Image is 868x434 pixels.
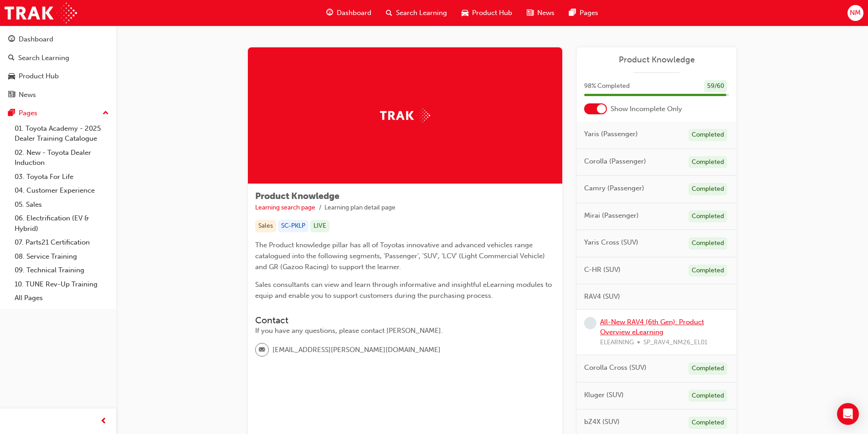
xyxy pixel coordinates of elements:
a: News [4,87,113,103]
span: pages-icon [8,109,15,117]
span: Camry (Passenger) [584,183,644,194]
a: 03. Toyota For Life [11,170,113,184]
a: 05. Sales [11,198,113,212]
a: guage-iconDashboard [319,4,379,22]
span: News [537,8,555,18]
img: Trak [380,108,430,123]
div: Pages [19,108,37,118]
span: RAV4 (SUV) [584,291,620,302]
div: Completed [688,237,727,250]
span: The Product knowledge pillar has all of Toyotas innovative and advanced vehicles range catalogued... [255,241,547,271]
div: If you have any questions, please contact [PERSON_NAME]. [255,326,555,336]
span: guage-icon [326,7,333,19]
div: Completed [688,417,727,429]
button: NM [847,5,863,21]
span: Product Knowledge [255,191,339,201]
span: car-icon [462,7,468,19]
button: Pages [4,105,113,122]
div: LIVE [310,220,329,232]
span: SP_RAV4_NM26_EL01 [643,337,708,348]
a: news-iconNews [519,4,562,22]
span: C-HR (SUV) [584,265,621,275]
li: Learning plan detail page [324,203,395,213]
span: pages-icon [569,7,576,19]
span: Product Hub [472,8,512,18]
span: search-icon [386,7,392,19]
span: Corolla Cross (SUV) [584,363,647,373]
span: Kluger (SUV) [584,390,624,400]
span: prev-icon [100,416,107,427]
span: guage-icon [8,36,15,44]
span: NM [850,8,861,18]
a: 08. Service Training [11,250,113,264]
span: search-icon [8,54,15,62]
div: News [19,90,36,100]
span: 98 % Completed [584,81,630,92]
span: ELEARNING [600,337,634,348]
a: 10. TUNE Rev-Up Training [11,277,113,291]
a: Search Learning [4,50,113,66]
a: Product Knowledge [584,55,729,65]
div: Completed [688,265,727,277]
div: Completed [688,183,727,195]
a: 06. Electrification (EV & Hybrid) [11,211,113,235]
div: Open Intercom Messenger [837,403,859,425]
span: Mirai (Passenger) [584,210,639,221]
span: bZ4X (SUV) [584,417,620,427]
a: Learning search page [255,204,315,211]
img: Trak [5,3,77,23]
a: Dashboard [4,31,113,48]
span: car-icon [8,72,15,81]
a: 02. New - Toyota Dealer Induction [11,146,113,170]
a: 07. Parts21 Certification [11,235,113,250]
div: SC-PKLP [278,220,308,232]
button: DashboardSearch LearningProduct HubNews [4,29,113,105]
a: 01. Toyota Academy - 2025 Dealer Training Catalogue [11,122,113,146]
div: Completed [688,156,727,168]
span: Pages [580,8,598,18]
span: [EMAIL_ADDRESS][PERSON_NAME][DOMAIN_NAME] [272,345,441,355]
span: Yaris (Passenger) [584,129,638,139]
span: Show Incomplete Only [611,104,682,114]
span: email-icon [259,344,265,356]
span: Search Learning [396,8,447,18]
div: Search Learning [18,53,69,63]
div: 59 / 60 [704,80,727,92]
a: 04. Customer Experience [11,184,113,198]
div: Completed [688,129,727,141]
span: learningRecordVerb_NONE-icon [584,317,596,329]
div: Product Hub [19,71,59,82]
a: 09. Technical Training [11,263,113,277]
h3: Contact [255,315,555,326]
a: car-iconProduct Hub [454,4,519,22]
a: All-New RAV4 (6th Gen): Product Overview eLearning [600,318,704,337]
a: Product Hub [4,68,113,85]
div: Completed [688,210,727,223]
div: Completed [688,363,727,375]
span: Sales consultants can view and learn through informative and insightful eLearning modules to equi... [255,281,554,300]
span: Dashboard [337,8,371,18]
span: news-icon [8,91,15,99]
a: search-iconSearch Learning [379,4,454,22]
div: Dashboard [19,34,53,45]
span: Yaris Cross (SUV) [584,237,638,248]
span: Corolla (Passenger) [584,156,646,167]
span: news-icon [527,7,534,19]
a: All Pages [11,291,113,305]
a: pages-iconPages [562,4,606,22]
div: Completed [688,390,727,402]
div: Sales [255,220,276,232]
span: up-icon [103,107,109,119]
